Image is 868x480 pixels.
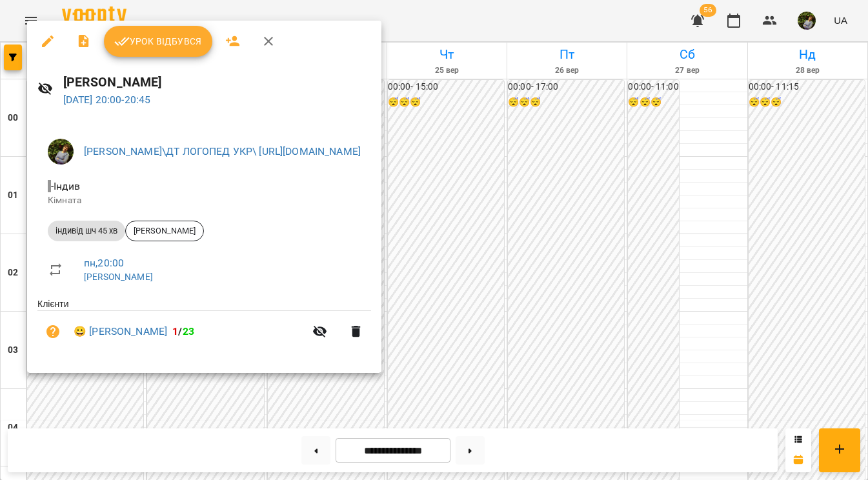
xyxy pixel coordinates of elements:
[63,94,151,106] a: [DATE] 20:00-20:45
[48,180,83,192] span: - Індив
[84,145,361,157] a: [PERSON_NAME]\ДТ ЛОГОПЕД УКР\ [URL][DOMAIN_NAME]
[126,225,203,237] span: [PERSON_NAME]
[172,325,178,337] span: 1
[48,139,74,165] img: b75e9dd987c236d6cf194ef640b45b7d.jpg
[125,221,204,241] div: [PERSON_NAME]
[104,26,212,57] button: Урок відбувся
[48,225,125,237] span: індивід шч 45 хв
[48,194,361,207] p: Кімната
[84,257,124,269] a: пн , 20:00
[84,272,153,282] a: [PERSON_NAME]
[183,325,194,337] span: 23
[37,316,68,347] button: Візит ще не сплачено. Додати оплату?
[37,297,371,357] ul: Клієнти
[63,72,372,92] h6: [PERSON_NAME]
[172,325,194,337] b: /
[74,324,167,339] a: 😀 [PERSON_NAME]
[114,34,202,49] span: Урок відбувся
